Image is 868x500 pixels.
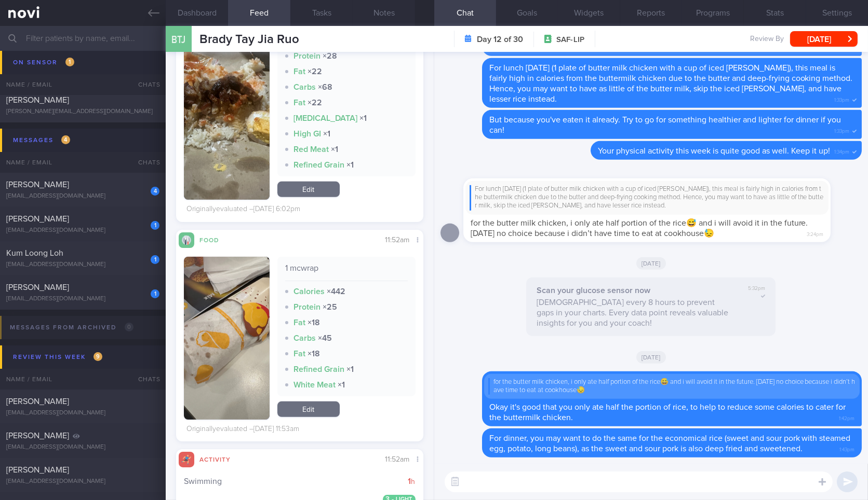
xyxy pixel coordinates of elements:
[489,403,846,422] span: Okay it's good that you only ate half the portion of rice, to help to reduce some calories to cat...
[489,64,853,103] span: For lunch [DATE] (1 plate of butter milk chicken with a cup of iced [PERSON_NAME]), this meal is ...
[636,351,666,364] span: [DATE]
[6,227,159,234] div: [EMAIL_ADDRESS][DOMAIN_NAME]
[151,289,159,298] div: 1
[293,287,325,296] strong: Calories
[194,235,236,244] div: Food
[293,381,336,389] strong: White Meat
[556,35,584,45] span: SAF-LIP
[124,152,166,173] div: Chats
[293,83,316,91] strong: Carbs
[308,67,322,76] strong: × 22
[385,456,410,463] span: 11:52am
[346,365,354,373] strong: × 1
[6,443,159,451] div: [EMAIL_ADDRESS][DOMAIN_NAME]
[6,432,69,440] span: [PERSON_NAME]
[346,161,354,169] strong: × 1
[338,381,345,389] strong: × 1
[471,219,808,238] span: for the butter milk chicken, i only ate half portion of the rice😅 and i will avoid it in the futu...
[277,182,340,197] a: Edit
[285,263,408,281] div: 1 mcwrap
[293,365,344,373] strong: Refined Grain
[6,249,63,257] span: Kum Loong Loh
[293,161,344,169] strong: Refined Grain
[6,466,69,474] span: [PERSON_NAME]
[408,477,411,485] strong: 1
[636,257,666,270] span: [DATE]
[598,147,830,155] span: Your physical activity this week is quite good as well. Keep it up!
[489,116,842,134] span: But because you've eaten it already. Try to go for something healthier and lighter for dinner if ...
[6,261,159,269] div: [EMAIL_ADDRESS][DOMAIN_NAME]
[186,205,300,214] div: Originally evaluated – [DATE] 6:02pm
[293,67,305,76] strong: Fat
[6,180,69,189] span: [PERSON_NAME]
[411,478,416,485] small: h
[6,478,159,485] div: [EMAIL_ADDRESS][DOMAIN_NAME]
[748,285,765,292] span: 5:32pm
[6,108,159,116] div: [PERSON_NAME][EMAIL_ADDRESS][DOMAIN_NAME]
[807,228,823,238] span: 3:24pm
[151,255,159,264] div: 1
[184,257,269,420] img: 1 mcwrap
[323,52,337,60] strong: × 28
[834,146,849,156] span: 1:34pm
[331,145,338,154] strong: × 1
[184,476,222,487] span: Swimming
[308,318,320,327] strong: × 18
[10,133,73,147] div: Messages
[277,401,340,417] a: Edit
[6,215,69,223] span: [PERSON_NAME]
[834,94,849,104] span: 1:33pm
[186,425,299,434] div: Originally evaluated – [DATE] 11:53am
[7,321,136,335] div: Messages from Archived
[834,125,849,135] span: 1:33pm
[308,350,320,358] strong: × 18
[470,185,824,211] div: For lunch [DATE] (1 plate of butter milk chicken with a cup of iced [PERSON_NAME]), this meal is ...
[293,130,321,138] strong: High GI
[293,99,305,107] strong: Fat
[124,369,166,390] div: Chats
[359,114,367,122] strong: × 1
[6,409,159,417] div: [EMAIL_ADDRESS][DOMAIN_NAME]
[323,303,337,311] strong: × 25
[125,323,133,331] span: 0
[6,192,159,200] div: [EMAIL_ADDRESS][DOMAIN_NAME]
[488,378,856,395] div: for the butter milk chicken, i only ate half portion of the rice😅 and i will avoid it in the futu...
[477,34,523,45] strong: Day 12 of 30
[489,434,851,453] span: For dinner, you may want to do the same for the economical rice (sweet and sour pork with steamed...
[318,334,332,342] strong: × 45
[385,237,410,244] span: 11:52am
[6,283,69,291] span: [PERSON_NAME]
[94,352,102,361] span: 9
[199,33,299,46] span: Brady Tay Jia Ruo
[750,35,784,44] span: Review By
[839,443,854,453] span: 1:43pm
[6,397,69,406] span: [PERSON_NAME]
[61,135,70,144] span: 4
[318,83,332,91] strong: × 68
[163,20,194,60] div: BTJ
[6,96,69,104] span: [PERSON_NAME]
[537,297,733,328] p: [DEMOGRAPHIC_DATA] every 8 hours to prevent gaps in your charts. Every data point reveals valuabl...
[537,286,650,295] strong: Scan your glucose sensor now
[293,52,321,60] strong: Protein
[293,114,357,122] strong: [MEDICAL_DATA]
[194,454,236,463] div: Activity
[293,318,305,327] strong: Fat
[151,221,159,230] div: 1
[790,31,858,47] button: [DATE]
[293,303,321,311] strong: Protein
[293,145,329,154] strong: Red Meat
[323,130,330,138] strong: × 1
[293,334,316,342] strong: Carbs
[151,187,159,196] div: 4
[839,412,854,422] span: 1:42pm
[308,99,322,107] strong: × 22
[293,350,305,358] strong: Fat
[327,287,345,296] strong: × 442
[6,295,159,303] div: [EMAIL_ADDRESS][DOMAIN_NAME]
[10,350,105,364] div: Review this week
